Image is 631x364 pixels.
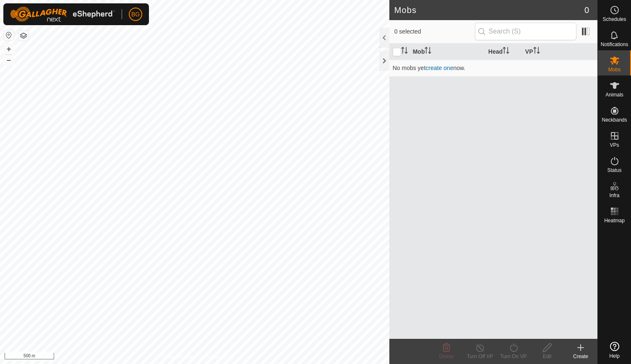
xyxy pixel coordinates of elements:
button: Map Layers [18,31,29,41]
div: Turn Off VP [463,353,497,360]
span: Heatmap [604,218,625,223]
a: Contact Us [203,353,228,361]
span: VPs [610,143,619,148]
span: Notifications [601,42,628,47]
span: 0 selected [394,27,475,36]
span: Neckbands [602,117,627,122]
button: + [4,44,14,54]
span: Status [607,168,621,173]
img: Gallagher Logo [10,7,115,22]
span: Help [609,354,620,359]
th: Mob [409,44,485,60]
span: Mobs [608,67,621,72]
button: Reset Map [4,30,14,40]
p-sorticon: Activate to sort [503,48,509,55]
td: No mobs yet now. [389,60,597,76]
input: Search (S) [475,23,576,40]
h2: Mobs [394,5,584,15]
a: Help [598,338,631,362]
th: Head [485,44,522,60]
span: BG [131,10,140,19]
p-sorticon: Activate to sort [401,48,408,55]
a: Privacy Policy [162,353,193,361]
span: Infra [609,193,619,198]
p-sorticon: Activate to sort [425,48,431,55]
button: – [4,55,14,65]
span: 0 [584,4,589,16]
span: Animals [605,92,623,97]
th: VP [522,44,597,60]
div: Turn On VP [497,353,530,360]
p-sorticon: Activate to sort [533,48,540,55]
span: Schedules [602,17,626,22]
span: Delete [439,354,454,359]
div: Create [564,353,597,360]
a: create one [425,65,453,71]
div: Edit [530,353,564,360]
